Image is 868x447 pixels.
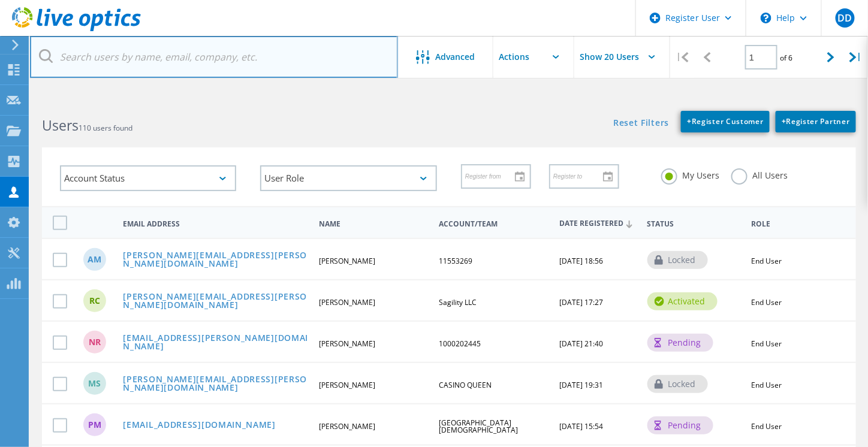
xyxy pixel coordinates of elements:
[559,220,637,228] span: Date Registered
[751,421,782,431] span: End User
[123,251,309,270] a: [PERSON_NAME][EMAIL_ADDRESS][PERSON_NAME][DOMAIN_NAME]
[613,119,669,129] a: Reset Filters
[550,165,610,188] input: Register to
[319,221,429,228] span: Name
[462,165,522,188] input: Register from
[647,416,713,434] div: pending
[751,297,782,307] span: End User
[42,116,79,135] b: Users
[439,380,492,390] span: CASINO QUEEN
[661,168,719,180] label: My Users
[681,111,770,132] a: +Register Customer
[776,111,856,132] a: +Register Partner
[88,255,101,264] span: AM
[647,375,708,393] div: locked
[439,339,481,349] span: 1000202445
[687,116,692,126] b: +
[439,418,519,435] span: [GEOGRAPHIC_DATA][DEMOGRAPHIC_DATA]
[319,339,375,349] span: [PERSON_NAME]
[559,421,603,431] span: [DATE] 15:54
[88,421,101,429] span: PM
[439,221,550,228] span: Account/Team
[260,165,436,191] div: User Role
[731,168,788,180] label: All Users
[88,379,101,388] span: MS
[559,339,603,349] span: [DATE] 21:40
[647,221,742,228] span: Status
[439,297,477,307] span: Sagility LLC
[751,339,782,349] span: End User
[647,251,708,269] div: locked
[319,256,375,266] span: [PERSON_NAME]
[123,375,309,394] a: [PERSON_NAME][EMAIL_ADDRESS][PERSON_NAME][DOMAIN_NAME]
[123,292,309,311] a: [PERSON_NAME][EMAIL_ADDRESS][PERSON_NAME][DOMAIN_NAME]
[751,256,782,266] span: End User
[670,36,695,78] div: |
[123,421,276,431] a: [EMAIL_ADDRESS][DOMAIN_NAME]
[319,421,375,431] span: [PERSON_NAME]
[761,13,771,23] svg: \n
[123,221,309,228] span: Email Address
[319,380,375,390] span: [PERSON_NAME]
[782,116,850,126] span: Register Partner
[319,297,375,307] span: [PERSON_NAME]
[12,25,141,34] a: Live Optics Dashboard
[559,256,603,266] span: [DATE] 18:56
[751,380,782,390] span: End User
[30,36,398,78] input: Search users by name, email, company, etc.
[837,13,852,23] span: DD
[436,53,475,61] span: Advanced
[647,334,713,352] div: pending
[751,221,812,228] span: Role
[559,380,603,390] span: [DATE] 19:31
[439,256,473,266] span: 11553269
[559,297,603,307] span: [DATE] 17:27
[782,116,786,126] b: +
[123,334,309,352] a: [EMAIL_ADDRESS][PERSON_NAME][DOMAIN_NAME]
[89,297,100,305] span: RC
[89,338,101,346] span: NR
[647,292,718,310] div: activated
[780,53,793,63] span: of 6
[79,123,132,133] span: 110 users found
[843,36,868,78] div: |
[60,165,236,191] div: Account Status
[687,116,764,126] span: Register Customer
